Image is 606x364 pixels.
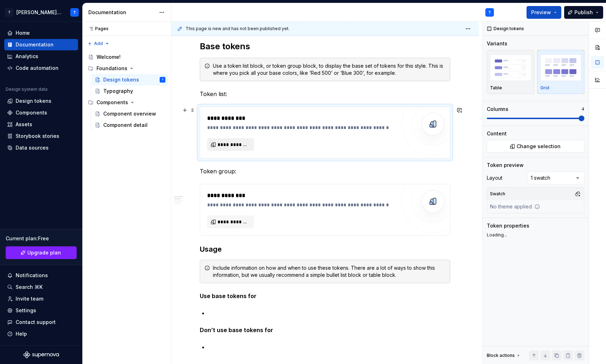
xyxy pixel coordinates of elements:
[23,351,59,358] svg: Supernova Logo
[487,130,507,137] div: Content
[16,284,43,291] div: Search ⌘K
[6,86,48,92] div: Design system data
[487,174,502,181] div: Layout
[97,54,121,61] div: Welcome!
[4,142,78,153] a: Data sources
[97,99,128,106] div: Components
[92,108,168,119] a: Component overview
[16,307,36,314] div: Settings
[16,29,30,37] div: Home
[103,88,133,95] div: Typography
[16,53,38,60] div: Analytics
[186,26,290,32] span: This page is new and has not been published yet.
[446,222,606,364] iframe: User feedback survey
[200,90,450,98] p: Token list:
[97,65,127,72] div: Foundations
[27,249,61,256] span: Upgrade plan
[5,8,13,17] div: T
[92,119,168,131] a: Component detail
[16,65,59,72] div: Code automation
[85,39,112,49] button: Add
[103,76,139,83] div: Design tokens
[16,97,51,105] div: Design tokens
[488,10,491,15] div: T
[4,51,78,62] a: Analytics
[527,6,561,19] button: Preview
[6,246,77,259] button: Upgrade plan
[88,9,155,16] div: Documentation
[200,41,450,52] h2: Base tokens
[4,317,78,328] button: Contact support
[4,328,78,340] button: Help
[487,200,543,213] div: No theme applied.
[103,110,156,117] div: Component overview
[200,326,273,334] strong: Don’t use base tokens for
[213,62,446,77] div: Use a token list block, or token group block, to display the base set of tokens for this style. T...
[487,140,584,153] button: Change selection
[85,63,168,74] div: Foundations
[490,55,531,80] img: placeholder
[517,143,561,150] span: Change selection
[213,264,446,279] div: Include information on how and when to use these tokens. There are a lot of ways to show this inf...
[490,85,502,91] p: Table
[16,133,59,140] div: Storybook stories
[103,122,148,129] div: Component detail
[4,39,78,50] a: Documentation
[16,144,49,151] div: Data sources
[487,162,524,169] div: Token preview
[4,107,78,118] a: Components
[487,106,508,113] div: Columns
[92,74,168,85] a: Design tokensT
[4,119,78,130] a: Assets
[85,51,168,131] div: Page tree
[16,121,32,128] div: Assets
[4,305,78,316] a: Settings
[531,9,551,16] span: Preview
[574,9,593,16] span: Publish
[6,235,77,242] div: Current plan : Free
[1,5,81,20] button: T[PERSON_NAME] OnlineT
[4,270,78,281] button: Notifications
[200,292,257,299] strong: Use base tokens for
[73,10,76,15] div: T
[16,272,48,279] div: Notifications
[16,330,27,337] div: Help
[16,41,54,48] div: Documentation
[4,130,78,142] a: Storybook stories
[16,9,62,16] div: [PERSON_NAME] Online
[4,62,78,74] a: Code automation
[85,51,168,63] a: Welcome!
[162,76,164,83] div: T
[537,50,585,94] button: placeholderGrid
[540,85,549,91] p: Grid
[85,26,109,32] div: Pages
[487,40,507,47] div: Variants
[487,50,534,94] button: placeholderTable
[94,41,103,46] span: Add
[4,95,78,107] a: Design tokens
[4,27,78,39] a: Home
[85,97,168,108] div: Components
[16,319,56,326] div: Contact support
[200,167,450,175] p: Token group:
[4,293,78,304] a: Invite team
[16,109,47,116] div: Components
[582,106,584,112] p: 4
[489,189,507,199] div: Swatch
[92,85,168,97] a: Typography
[540,55,582,80] img: placeholder
[16,295,43,302] div: Invite team
[200,244,450,254] h3: Usage
[4,281,78,293] button: Search ⌘K
[564,6,603,19] button: Publish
